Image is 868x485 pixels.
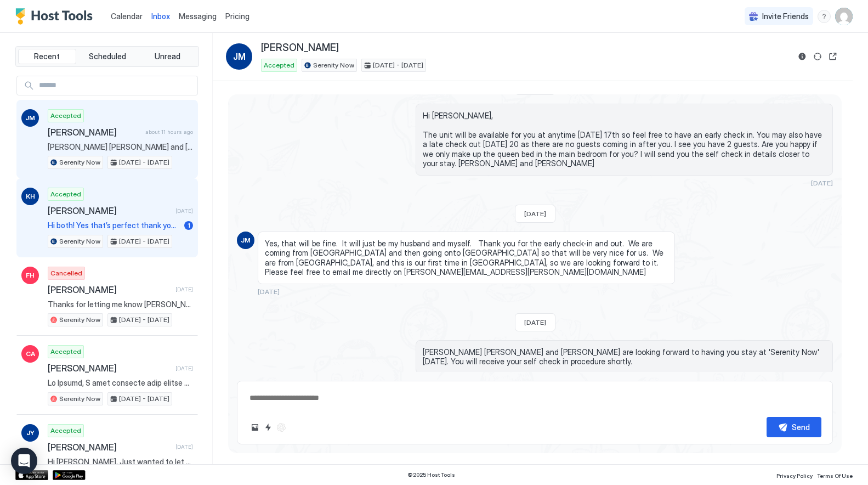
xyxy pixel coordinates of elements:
button: Unread [138,49,196,64]
span: [DATE] [524,210,546,218]
a: Messaging [179,10,217,22]
span: Serenity Now [59,157,100,167]
span: Serenity Now [59,236,100,246]
span: Hi both! Yes that’s perfect thank you so much ☺️ [48,221,180,230]
span: [DATE] [524,318,546,326]
span: Unread [155,52,180,61]
span: Privacy Policy [776,472,813,479]
span: Messaging [179,12,217,21]
span: Recent [34,52,60,61]
span: KH [26,191,35,201]
button: Open reservation [826,50,839,63]
span: Inbox [151,12,170,21]
a: Calendar [111,10,143,22]
a: App Store [15,470,48,480]
input: Input Field [35,76,197,95]
span: [DATE] [175,207,193,215]
button: Upload image [248,421,262,434]
span: Pricing [225,12,249,21]
span: [PERSON_NAME] [48,284,171,295]
span: [PERSON_NAME] [48,363,171,374]
span: [PERSON_NAME] [48,127,141,138]
span: [DATE] - [DATE] [373,60,423,70]
span: Thanks for letting me know [PERSON_NAME]. Book in with us again sometime. [PERSON_NAME] and [PERS... [48,300,193,309]
a: Google Play Store [53,470,86,480]
button: Reservation information [796,50,809,63]
button: Send [767,417,821,437]
span: [DATE] [175,443,193,450]
span: Hi [PERSON_NAME], The unit will be available for you at anytime [DATE] 17th so feel free to have ... [423,111,826,168]
span: Serenity Now [59,394,100,404]
span: Cancelled [50,268,82,278]
span: Terms Of Use [817,472,853,479]
span: JM [241,235,251,245]
a: Inbox [151,10,170,22]
span: Serenity Now [313,60,354,70]
a: Host Tools Logo [15,8,98,25]
span: JM [25,113,35,123]
span: about 11 hours ago [145,128,193,136]
span: FH [26,270,35,280]
div: menu [818,10,831,23]
span: [DATE] [175,286,193,293]
span: © 2025 Host Tools [407,471,455,478]
span: Accepted [50,111,81,121]
span: JY [26,428,35,438]
span: CA [26,349,35,359]
span: Scheduled [89,52,126,61]
span: JM [233,50,246,63]
span: Calendar [111,12,143,21]
span: Accepted [50,426,81,436]
div: tab-group [15,46,199,67]
span: [DATE] [811,179,833,187]
div: User profile [835,8,853,25]
span: Accepted [50,347,81,357]
span: [PERSON_NAME] [48,442,171,453]
span: 1 [188,221,190,229]
a: Privacy Policy [776,469,813,481]
span: Yes, that will be fine. It will just be my husband and myself. Thank you for the early check-in a... [265,239,668,277]
button: Quick reply [262,421,275,434]
span: [DATE] - [DATE] [119,315,169,325]
span: [DATE] - [DATE] [119,157,169,167]
span: Serenity Now [59,315,100,325]
button: Sync reservation [811,50,824,63]
span: [DATE] - [DATE] [119,394,169,404]
a: Terms Of Use [817,469,853,481]
button: Recent [18,49,76,64]
span: [PERSON_NAME] [PERSON_NAME] and [PERSON_NAME] are looking forward to having you stay at 'Serenity... [423,347,826,366]
button: Scheduled [78,49,137,64]
span: Accepted [264,60,294,70]
div: Open Intercom Messenger [11,448,37,474]
span: [PERSON_NAME] [PERSON_NAME] and [PERSON_NAME] are looking forward to having you stay at 'Serenity... [48,142,193,152]
span: Hi [PERSON_NAME], Just wanted to let you know that [PERSON_NAME] and I are in the [GEOGRAPHIC_DAT... [48,457,193,467]
span: [DATE] [258,287,280,296]
span: Invite Friends [762,12,809,21]
span: Lo Ipsumd, S amet consecte adip elitse do eiusm. Temp inci utla etdo. Mag aliq enim ad minim ven ... [48,378,193,388]
span: [DATE] [175,365,193,372]
span: [DATE] - [DATE] [119,236,169,246]
span: Accepted [50,189,81,199]
div: Send [792,421,810,433]
span: [PERSON_NAME] [261,42,339,54]
span: [PERSON_NAME] [48,205,171,216]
